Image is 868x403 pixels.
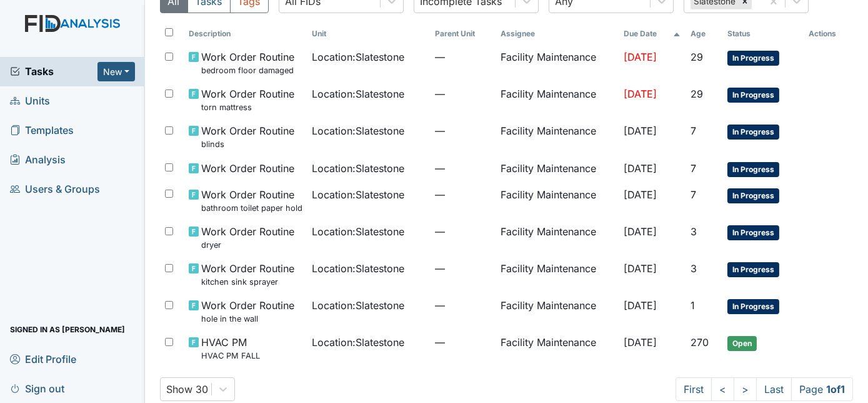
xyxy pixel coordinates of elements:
[496,256,619,293] td: Facility Maintenance
[624,125,657,137] span: [DATE]
[312,261,404,276] span: Location : Slatestone
[312,224,404,239] span: Location : Slatestone
[734,377,757,401] a: >
[184,23,307,44] th: Toggle SortBy
[727,225,779,240] span: In Progress
[691,188,696,201] span: 7
[727,262,779,277] span: In Progress
[727,162,779,177] span: In Progress
[496,182,619,219] td: Facility Maintenance
[201,224,294,251] span: Work Order Routine dryer
[201,86,294,113] span: Work Order Routine torn mattress
[201,350,260,362] small: HVAC PM FALL
[624,262,657,275] span: [DATE]
[826,383,845,395] strong: 1 of 1
[676,377,712,401] a: First
[691,262,697,275] span: 3
[307,23,430,44] th: Toggle SortBy
[10,320,125,339] span: Signed in as [PERSON_NAME]
[722,23,804,44] th: Toggle SortBy
[10,349,76,369] span: Edit Profile
[312,298,404,313] span: Location : Slatestone
[691,299,695,312] span: 1
[435,187,491,202] span: —
[201,138,294,150] small: blinds
[619,23,685,44] th: Toggle SortBy
[201,276,294,288] small: kitchen sink sprayer
[727,336,757,351] span: Open
[435,224,491,239] span: —
[756,377,792,401] a: Last
[496,81,619,118] td: Facility Maintenance
[727,188,779,203] span: In Progress
[435,49,491,64] span: —
[201,161,294,176] span: Work Order Routine
[201,187,302,214] span: Work Order Routine bathroom toilet paper holder
[201,49,294,76] span: Work Order Routine bedroom floor damaged
[165,28,173,36] input: Toggle All Rows Selected
[10,379,64,398] span: Sign out
[435,86,491,101] span: —
[624,88,657,100] span: [DATE]
[312,86,404,101] span: Location : Slatestone
[727,299,779,314] span: In Progress
[201,298,294,325] span: Work Order Routine hole in the wall
[496,118,619,155] td: Facility Maintenance
[727,51,779,66] span: In Progress
[711,377,734,401] a: <
[624,188,657,201] span: [DATE]
[430,23,496,44] th: Toggle SortBy
[435,298,491,313] span: —
[727,88,779,103] span: In Progress
[201,313,294,325] small: hole in the wall
[691,336,709,349] span: 270
[791,377,853,401] span: Page
[691,162,696,175] span: 7
[691,125,696,137] span: 7
[676,377,853,401] nav: task-pagination
[496,293,619,330] td: Facility Maintenance
[201,64,294,76] small: bedroom floor damaged
[97,62,135,81] button: New
[201,101,294,113] small: torn mattress
[312,161,404,176] span: Location : Slatestone
[496,219,619,256] td: Facility Maintenance
[201,239,294,251] small: dryer
[496,156,619,182] td: Facility Maintenance
[10,121,74,140] span: Templates
[727,125,779,140] span: In Progress
[624,336,657,349] span: [DATE]
[201,335,260,362] span: HVAC PM HVAC PM FALL
[624,299,657,312] span: [DATE]
[624,51,657,63] span: [DATE]
[10,64,97,79] a: Tasks
[312,123,404,138] span: Location : Slatestone
[624,225,657,238] span: [DATE]
[10,180,100,199] span: Users & Groups
[435,335,491,350] span: —
[167,382,209,397] div: Show 30
[496,330,619,367] td: Facility Maintenance
[312,335,404,350] span: Location : Slatestone
[496,23,619,44] th: Assignee
[496,44,619,81] td: Facility Maintenance
[201,123,294,150] span: Work Order Routine blinds
[804,23,853,44] th: Actions
[435,161,491,176] span: —
[686,23,722,44] th: Toggle SortBy
[435,123,491,138] span: —
[10,150,66,170] span: Analysis
[312,49,404,64] span: Location : Slatestone
[691,88,703,100] span: 29
[201,261,294,288] span: Work Order Routine kitchen sink sprayer
[624,162,657,175] span: [DATE]
[435,261,491,276] span: —
[691,51,703,63] span: 29
[691,225,697,238] span: 3
[10,91,50,111] span: Units
[312,187,404,202] span: Location : Slatestone
[201,202,302,214] small: bathroom toilet paper holder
